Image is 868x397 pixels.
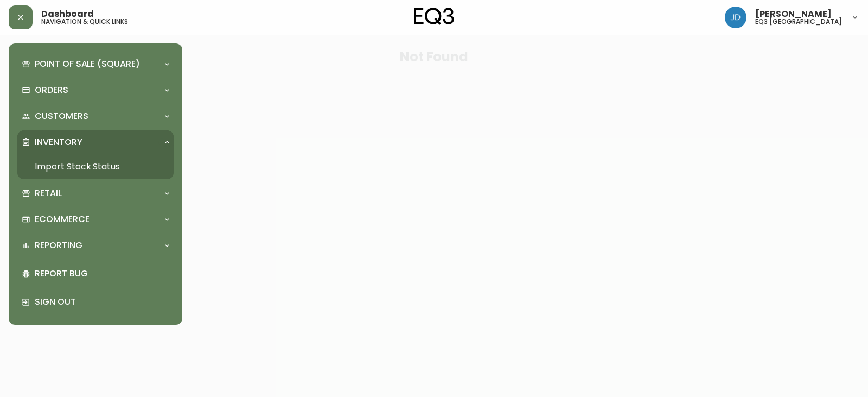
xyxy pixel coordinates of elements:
[35,296,169,308] p: Sign Out
[35,84,68,96] p: Orders
[17,260,174,288] div: Report Bug
[17,207,174,231] div: Ecommerce
[35,268,169,280] p: Report Bug
[35,110,88,122] p: Customers
[35,240,82,251] p: Reporting
[755,10,832,18] span: [PERSON_NAME]
[17,234,174,257] div: Reporting
[17,181,174,205] div: Retail
[17,104,174,128] div: Customers
[725,7,746,28] img: 7c567ac048721f22e158fd313f7f0981
[35,136,82,148] p: Inventory
[17,78,174,102] div: Orders
[755,18,842,25] h5: eq3 [GEOGRAPHIC_DATA]
[414,8,454,25] img: logo
[17,288,174,316] div: Sign Out
[17,154,174,179] a: Import Stock Status
[35,58,140,70] p: Point of Sale (Square)
[41,10,94,18] span: Dashboard
[17,52,174,76] div: Point of Sale (Square)
[17,130,174,154] div: Inventory
[41,18,128,25] h5: navigation & quick links
[35,187,62,199] p: Retail
[35,213,90,225] p: Ecommerce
